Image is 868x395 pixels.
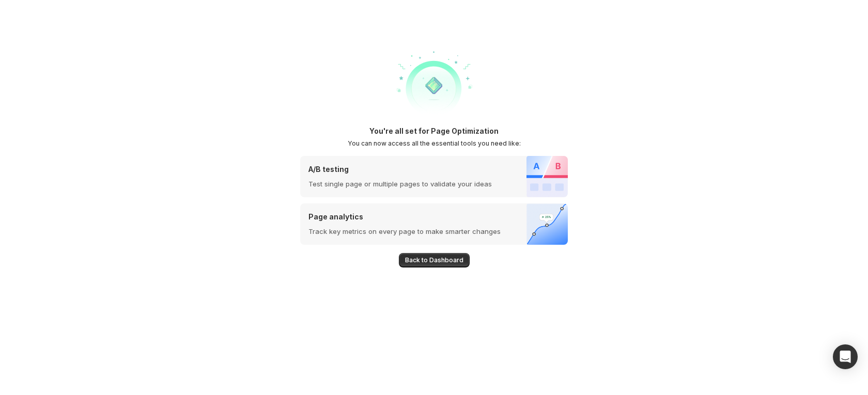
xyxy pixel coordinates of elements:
h2: You can now access all the essential tools you need like: [348,139,521,148]
button: Back to Dashboard [399,253,470,267]
div: Open Intercom Messenger [833,344,858,369]
p: Page analytics [308,212,501,222]
img: Page analytics [526,203,568,245]
p: Test single page or multiple pages to validate your ideas [308,179,492,189]
h1: You're all set for Page Optimization [369,126,499,136]
img: A/B testing [526,156,568,197]
span: Back to Dashboard [405,256,463,264]
p: A/B testing [308,164,492,175]
img: welcome [393,43,475,126]
p: Track key metrics on every page to make smarter changes [308,226,501,236]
